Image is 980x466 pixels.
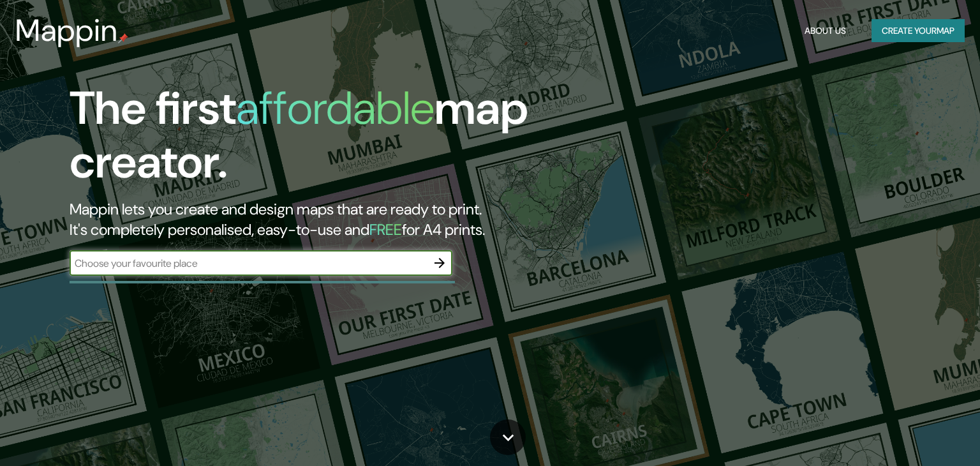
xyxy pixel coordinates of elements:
[236,79,434,138] h1: affordable
[15,13,118,49] h3: Mappin
[799,19,851,43] button: About Us
[872,19,965,43] button: Create yourmap
[70,199,560,240] h2: Mappin lets you create and design maps that are ready to print. It's completely personalised, eas...
[118,33,128,43] img: mappin-pin
[70,82,560,199] h1: The first map creator.
[369,220,402,239] h5: FREE
[70,256,427,271] input: Choose your favourite place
